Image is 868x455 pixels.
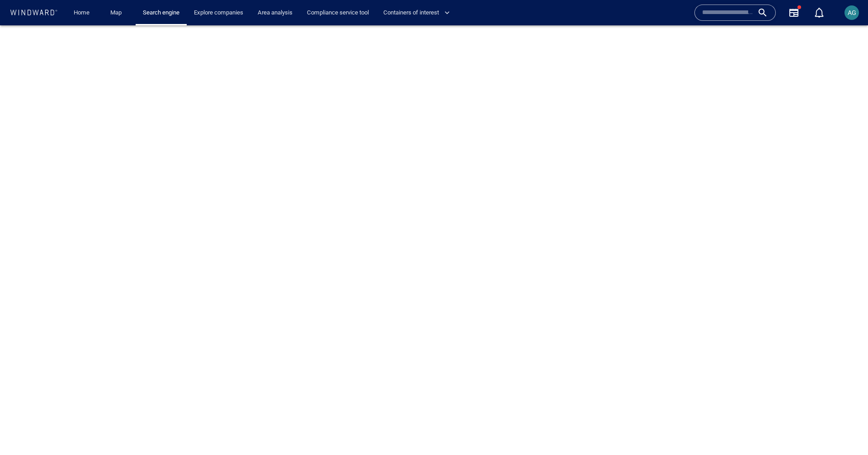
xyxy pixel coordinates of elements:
[139,5,183,21] a: Search engine
[67,5,96,21] button: Home
[814,7,825,18] div: Notification center
[380,5,458,21] button: Containers of interest
[254,5,296,21] a: Area analysis
[190,5,247,21] a: Explore companies
[303,5,373,21] a: Compliance service tool
[830,414,861,448] iframe: Chat
[107,5,128,21] a: Map
[383,8,450,18] span: Containers of interest
[70,5,93,21] a: Home
[848,9,856,16] span: AG
[843,4,861,22] button: AG
[103,5,132,21] button: Map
